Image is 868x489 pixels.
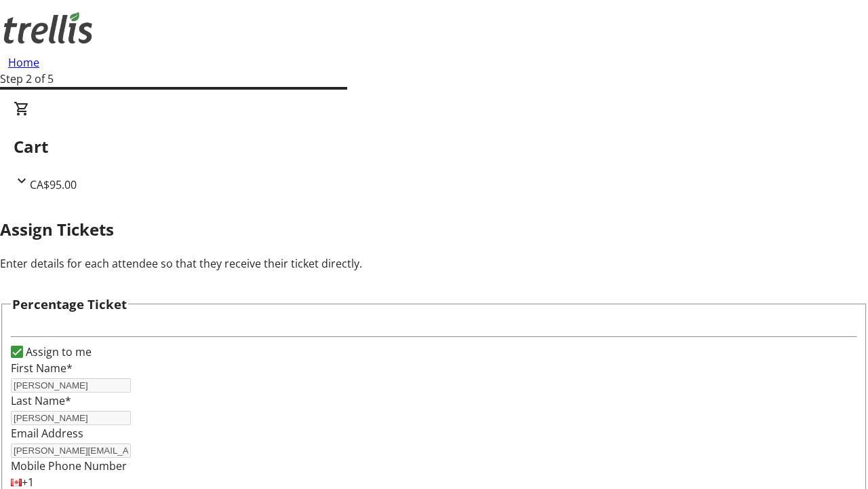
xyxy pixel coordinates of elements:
[23,344,92,360] label: Assign to me
[12,295,127,314] h3: Percentage Ticket
[14,134,854,159] h2: Cart
[11,458,127,473] label: Mobile Phone Number
[14,101,854,193] div: CartCA$95.00
[11,393,71,408] label: Last Name*
[11,361,73,376] label: First Name*
[11,426,83,441] label: Email Address
[30,177,77,192] span: CA$95.00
